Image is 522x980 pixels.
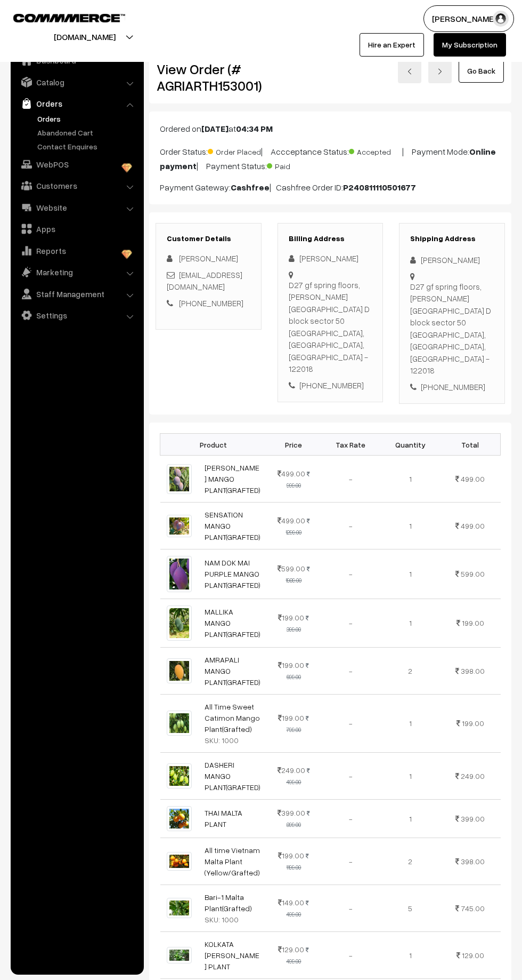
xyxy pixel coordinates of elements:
a: WebPOS [13,155,140,174]
button: [PERSON_NAME] [423,5,514,32]
a: Customers [13,176,140,195]
th: Total [440,434,500,456]
img: right-arrow.png [437,68,443,75]
a: Staff Management [13,284,140,304]
td: - [321,838,380,885]
span: 1 [409,618,412,627]
a: Catalog [13,73,140,92]
th: Tax Rate [321,434,380,456]
span: 499.00 [278,469,305,478]
a: My Subscription [434,33,506,57]
img: images - 2024-03-02T170610.025.jpeg [167,515,192,537]
td: - [321,799,380,838]
div: D27 gf spring floors, [PERSON_NAME][GEOGRAPHIC_DATA] D block sector 50 [GEOGRAPHIC_DATA], [GEOGRA... [289,279,372,375]
div: SKU: 1000 [205,735,260,746]
strike: 1989.00 [286,565,310,584]
th: Price [267,434,321,456]
img: images - 2021-07-20T215622.604.jpeg [167,898,192,918]
td: - [321,931,380,978]
h3: Shipping Address [410,234,494,243]
span: 2 [408,857,412,866]
span: 599.00 [461,569,485,578]
span: 399.00 [278,808,305,817]
th: Quantity [380,434,440,456]
a: [EMAIL_ADDRESS][DOMAIN_NAME] [167,270,242,292]
img: COMMMERCE [13,14,125,22]
span: 1 [409,569,412,578]
td: - [321,599,380,647]
img: images - 2021-07-20T213633.227.jpeg [167,711,192,736]
span: 5 [408,904,412,913]
a: [PHONE_NUMBER] [179,298,243,308]
a: All time Vietnam Malta Plant (Yellow/Grafted) [205,846,260,877]
span: 249.00 [461,771,485,780]
strike: 799.00 [286,715,309,733]
a: Marketing [13,262,140,282]
span: 1 [409,814,412,823]
p: Order Status: | Accceptance Status: | Payment Mode: | Payment Status: [160,144,501,172]
a: NAM DOK MAI PURPLE MANGO PLANT(GRAFTED) [205,558,260,589]
a: All Time Sweet Catimon Mango Plant(Grafted) [205,702,260,734]
img: images - 2024-03-09T001257.561.jpeg [167,806,192,831]
a: COMMMERCE [13,11,107,23]
span: 129.00 [462,951,484,960]
span: 499.00 [461,474,485,483]
p: Ordered on at [160,122,501,135]
a: KOLKATA [PERSON_NAME] PLANT [205,939,259,971]
span: 199.00 [462,719,484,728]
a: Apps [13,219,140,238]
span: 499.00 [278,516,305,525]
span: 129.00 [278,945,304,954]
span: 149.00 [278,898,304,907]
strike: 399.00 [287,615,309,633]
a: Bari-1 Malta Plant(Grafted) [205,893,252,913]
td: - [321,752,380,799]
span: 1 [409,521,412,530]
a: MALLIKA MANGO PLANT(GRAFTED) [205,607,260,639]
span: 249.00 [278,766,305,775]
a: SENSATION MANGO PLANT(GRAFTED) [205,510,260,541]
img: download (23).jpeg [167,605,192,641]
a: Go Back [459,59,504,83]
span: 199.00 [462,618,484,627]
b: 04:34 PM [236,123,273,134]
span: 2 [408,666,412,675]
td: - [321,456,380,503]
strike: 999.00 [287,471,310,489]
p: Payment Gateway: | Cashfree Order ID: [160,181,501,194]
div: SKU: 1000 [205,914,260,925]
span: 199.00 [278,713,304,722]
span: 199.00 [278,660,304,670]
img: user [493,11,509,27]
b: [DATE] [201,123,229,134]
a: Reports [13,241,140,260]
span: 398.00 [461,666,485,675]
td: - [321,503,380,549]
div: [PERSON_NAME] [410,254,494,266]
span: Paid [267,158,320,172]
img: images - 2024-03-02T223000.403.jpeg [167,464,192,494]
span: 1 [409,951,412,960]
span: 1 [409,771,412,780]
td: - [321,885,380,931]
span: 1 [409,719,412,728]
th: Product [160,434,267,456]
a: Hire an Expert [360,33,424,57]
span: 199.00 [278,851,304,860]
h3: Customer Details [167,234,250,243]
img: images - 2024-03-03T001214.736.jpeg [167,852,192,871]
div: [PHONE_NUMBER] [410,381,494,393]
a: Orders [13,94,140,113]
a: Abandoned Cart [35,127,140,138]
div: [PERSON_NAME] [289,252,372,265]
span: 499.00 [461,521,485,530]
a: AMRAPALI MANGO PLANT(GRAFTED) [205,655,260,687]
a: Settings [13,306,140,325]
strike: 1299.00 [286,517,310,536]
a: Orders [35,113,140,124]
span: 1 [409,474,412,483]
span: 398.00 [461,857,485,866]
span: [PERSON_NAME] [179,253,238,263]
img: download (21).jpeg [167,658,192,683]
img: images - 2024-03-03T090336.308.jpeg [167,947,192,963]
